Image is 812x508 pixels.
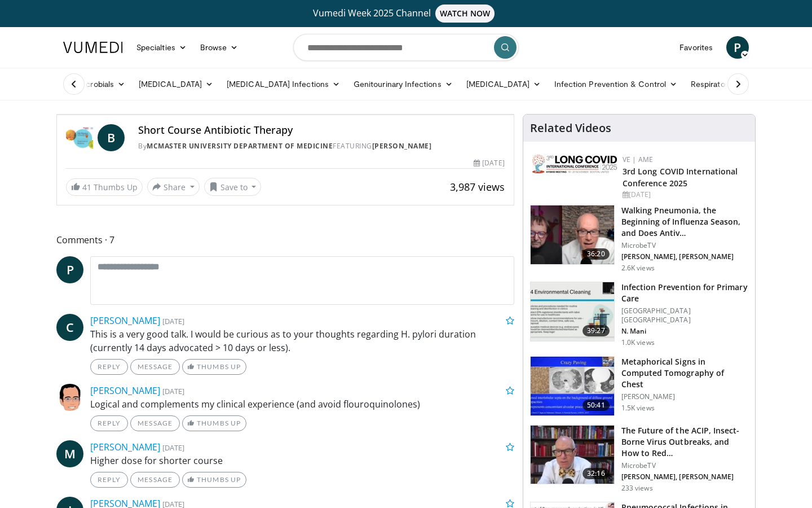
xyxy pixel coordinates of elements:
[130,415,180,431] a: Message
[530,356,748,416] a: 50:41 Metaphorical Signs in Computed Tomography of Chest [PERSON_NAME] 1.5K views
[623,155,653,164] a: VE | AME
[621,327,748,336] p: N. Mani
[673,36,720,59] a: Favorites
[582,325,610,336] span: 39:27
[531,357,614,415] img: e91226c7-0623-465e-a712-324d86931c71.150x105_q85_crop-smart_upscale.jpg
[372,141,432,151] a: [PERSON_NAME]
[582,248,610,260] span: 36:20
[138,141,505,151] div: By FEATURING
[66,178,143,196] a: 41 Thumbs Up
[435,5,495,23] span: WATCH NOW
[531,426,614,484] img: 0788b2de-2e52-4a16-8642-95cca27a3cab.150x105_q85_crop-smart_upscale.jpg
[621,425,748,459] h3: The Future of the ACIP, Insect-Borne Virus Outbreaks, and How to Red…
[531,205,614,264] img: edc5cfa7-2b79-4bcb-9aca-161d5621b87e.150x105_q85_crop-smart_upscale.jpg
[90,454,514,467] p: Higher dose for shorter course
[220,73,347,95] a: [MEDICAL_DATA] Infections
[621,241,748,250] p: MicrobeTV
[90,384,160,397] a: [PERSON_NAME]
[623,166,738,189] a: 3rd Long COVID International Conference 2025
[621,252,748,261] p: [PERSON_NAME], [PERSON_NAME]
[621,338,655,347] p: 1.0K views
[193,36,245,59] a: Browse
[130,36,193,59] a: Specialties
[182,415,246,431] a: Thumbs Up
[530,121,611,135] h4: Related Videos
[90,397,514,411] p: Logical and complements my clinical experience (and avoid flouroquinolones)
[182,359,246,375] a: Thumbs Up
[57,115,514,115] video-js: Video Player
[621,404,655,413] p: 1.5K views
[621,461,748,470] p: MicrobeTV
[56,440,83,467] a: M
[582,400,610,411] span: 50:41
[621,306,748,325] p: [GEOGRAPHIC_DATA] [GEOGRAPHIC_DATA]
[726,36,749,59] a: P
[147,178,200,196] button: Share
[90,441,160,453] a: [PERSON_NAME]
[162,443,184,453] small: [DATE]
[90,472,128,488] a: Reply
[130,359,180,375] a: Message
[623,190,746,200] div: [DATE]
[56,314,83,341] a: C
[531,282,614,341] img: e19e1ca2-f675-428f-a603-a28a9b836cc9.150x105_q85_crop-smart_upscale.jpg
[66,124,93,151] img: McMaster University Department of Medicine
[90,314,160,327] a: [PERSON_NAME]
[530,282,748,347] a: 39:27 Infection Prevention for Primary Care [GEOGRAPHIC_DATA] [GEOGRAPHIC_DATA] N. Mani 1.0K views
[621,472,748,481] p: [PERSON_NAME], [PERSON_NAME]
[130,472,180,488] a: Message
[162,386,184,396] small: [DATE]
[182,472,246,488] a: Thumbs Up
[621,205,748,239] h3: Walking Pneumonia, the Beginning of Influenza Season, and Does Antiv…
[621,356,748,390] h3: Metaphorical Signs in Computed Tomography of Chest
[98,124,125,151] a: B
[530,205,748,273] a: 36:20 Walking Pneumonia, the Beginning of Influenza Season, and Does Antiv… MicrobeTV [PERSON_NAM...
[450,180,505,194] span: 3,987 views
[162,316,184,326] small: [DATE]
[474,158,504,168] div: [DATE]
[532,155,617,173] img: a2792a71-925c-4fc2-b8ef-8d1b21aec2f7.png.150x105_q85_autocrop_double_scale_upscale_version-0.2.jpg
[621,484,653,493] p: 233 views
[684,73,789,95] a: Respiratory Infections
[90,415,128,431] a: Reply
[621,392,748,401] p: [PERSON_NAME]
[90,327,514,354] p: This is a very good talk. I would be curious as to your thoughts regarding H. pylori duration (cu...
[56,256,83,283] a: P
[147,141,333,151] a: McMaster University Department of Medicine
[204,178,262,196] button: Save to
[138,124,505,137] h4: Short Course Antibiotic Therapy
[63,42,123,53] img: VuMedi Logo
[621,264,655,273] p: 2.6K views
[293,34,519,61] input: Search topics, interventions
[460,73,548,95] a: [MEDICAL_DATA]
[621,282,748,304] h3: Infection Prevention for Primary Care
[548,73,684,95] a: Infection Prevention & Control
[347,73,460,95] a: Genitourinary Infections
[56,233,514,247] span: Comments 7
[65,5,747,23] a: Vumedi Week 2025 ChannelWATCH NOW
[132,73,220,95] a: [MEDICAL_DATA]
[530,425,748,493] a: 32:16 The Future of the ACIP, Insect-Borne Virus Outbreaks, and How to Red… MicrobeTV [PERSON_NAM...
[90,359,128,375] a: Reply
[56,384,83,411] img: Avatar
[582,468,610,479] span: 32:16
[82,182,91,192] span: 41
